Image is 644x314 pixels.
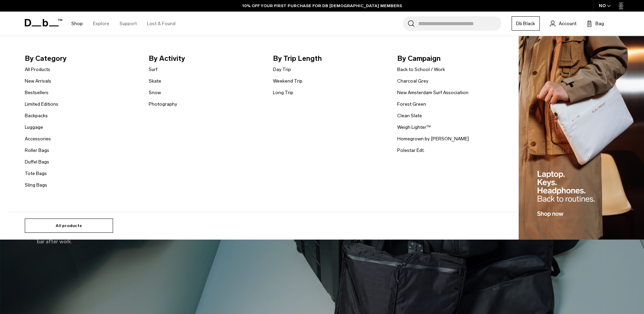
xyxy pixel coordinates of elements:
a: Forest Green [397,101,426,108]
a: Homegrown by [PERSON_NAME] [397,135,469,142]
a: Day Trip [273,66,291,73]
span: Bag [595,20,604,27]
a: Accessories [25,135,51,142]
img: Db [519,36,644,240]
a: Backpacks [25,112,48,119]
a: Luggage [25,124,43,131]
a: Weekend Trip [273,77,302,85]
a: Tote Bags [25,170,47,177]
a: Lost & Found [147,12,176,36]
a: Back to School / Work [397,66,445,73]
a: Charcoal Grey [397,77,428,85]
a: Limited Editions [25,101,58,108]
a: All Products [25,66,50,73]
a: Duffel Bags [25,158,49,165]
nav: Main Navigation [66,12,181,36]
a: Support [119,12,137,36]
a: Db Black [512,16,540,31]
a: All products [25,219,113,233]
a: New Amsterdam Surf Association [397,89,468,96]
a: Photography [149,101,177,108]
a: Surf [149,66,158,73]
span: By Activity [149,53,262,64]
a: Sling Bags [25,181,47,189]
span: By Trip Length [273,53,386,64]
a: Clean Slate [397,112,422,119]
span: Account [559,20,576,27]
a: Snow [149,89,161,96]
a: Account [550,19,576,28]
a: Weigh Lighter™ [397,124,431,131]
span: By Campaign [397,53,511,64]
a: Bestsellers [25,89,49,96]
a: Long Trip [273,89,293,96]
span: By Category [25,53,138,64]
a: Shop [71,12,83,36]
a: Polestar Edt. [397,147,425,154]
a: 10% OFF YOUR FIRST PURCHASE FOR DB [DEMOGRAPHIC_DATA] MEMBERS [242,3,402,9]
button: Bag [587,19,604,28]
a: Skate [149,77,161,85]
a: New Arrivals [25,77,51,85]
a: Explore [93,12,109,36]
a: Roller Bags [25,147,49,154]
